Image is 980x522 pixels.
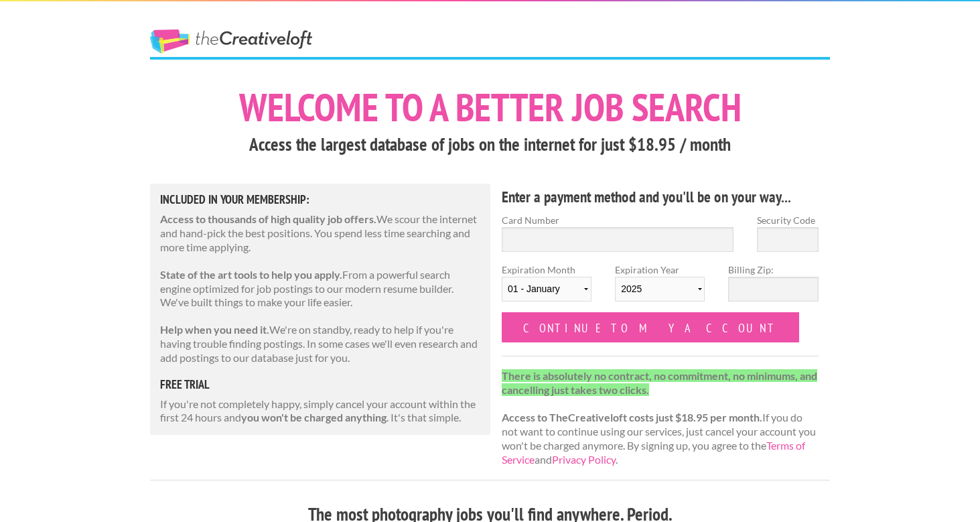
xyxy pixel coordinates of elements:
[160,268,480,310] p: From a powerful search engine optimized for job postings to our modern resume builder. We've buil...
[552,453,616,466] a: Privacy Policy
[160,268,342,281] strong: State of the art tools to help you apply.
[241,411,387,423] strong: you won't be charged anything
[160,323,269,336] strong: Help when you need it.
[615,263,705,312] label: Expiration Year
[502,369,819,467] p: If you do not want to continue using our services, just cancel your account you won't be charged ...
[160,212,480,254] p: We scour the internet and hand-pick the best positions. You spend less time searching and more ti...
[150,88,830,127] h1: Welcome to a better job search
[502,263,591,312] label: Expiration Month
[160,212,376,225] strong: Access to thousands of high quality job offers.
[150,29,312,54] a: The Creative Loft
[502,411,762,423] strong: Access to TheCreativeloft costs just $18.95 per month.
[150,132,830,157] h3: Access the largest database of jobs on the internet for just $18.95 / month
[502,312,799,342] input: Continue to my account
[757,213,819,227] label: Security Code
[502,369,817,396] strong: There is absolutely no contract, no commitment, no minimums, and cancelling just takes two clicks.
[160,397,480,426] p: If you're not completely happy, simply cancel your account within the first 24 hours and . It's t...
[160,194,480,206] h5: Included in Your Membership:
[160,323,480,365] p: We're on standby, ready to help if you're having trouble finding postings. In some cases we'll ev...
[502,439,805,466] a: Terms of Service
[160,379,480,391] h5: free trial
[502,213,733,227] label: Card Number
[615,277,705,302] select: Expiration Year
[728,263,818,277] label: Billing Zip:
[502,277,591,302] select: Expiration Month
[502,186,819,208] h4: Enter a payment method and you'll be on your way...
